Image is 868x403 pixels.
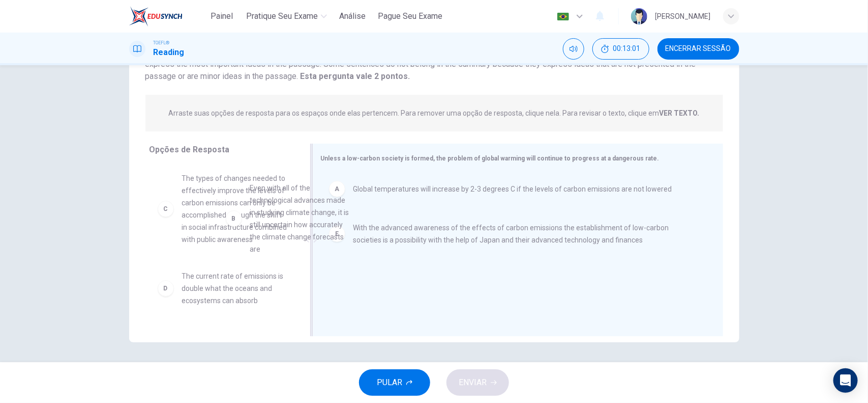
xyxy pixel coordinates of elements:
[246,10,318,22] span: Pratique seu exame
[335,7,370,25] button: Análise
[242,7,331,25] button: Pratique seu exame
[613,45,641,53] span: 00:13:01
[660,109,700,117] strong: VER TEXTO.
[154,46,185,59] h1: Reading
[339,10,366,22] span: Análise
[154,39,170,46] span: TOEFL®
[666,45,731,53] span: Encerrar Sessão
[205,7,238,25] button: Painel
[592,38,649,60] div: Esconder
[149,145,230,154] span: Opções de Resposta
[377,375,402,390] span: PULAR
[298,71,410,81] strong: Esta pergunta vale 2 pontos.
[631,8,647,24] img: Profile picture
[563,38,584,60] div: Silenciar
[359,369,430,396] button: PULAR
[169,109,700,117] p: Arraste suas opções de resposta para os espaços onde elas pertencem. Para remover uma opção de re...
[321,155,660,162] span: Unless a low-carbon society is formed, the problem of global warming will continue to progress at...
[592,38,649,60] button: 00:13:01
[378,10,442,22] span: Pague Seu Exame
[655,10,711,22] div: [PERSON_NAME]
[129,6,183,26] img: EduSynch logo
[145,47,712,81] span: Directions: An introductory sentence for a brief summary of the passage is provided below. Comple...
[557,13,570,20] img: pt
[833,368,858,393] div: Open Intercom Messenger
[374,7,446,25] button: Pague Seu Exame
[657,38,739,60] button: Encerrar Sessão
[129,6,206,26] a: EduSynch logo
[211,10,233,22] span: Painel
